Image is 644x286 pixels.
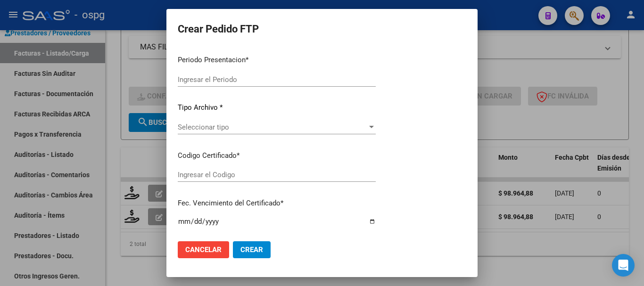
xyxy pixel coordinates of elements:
button: Cancelar [178,241,229,258]
p: Tipo Archivo * [178,102,376,113]
p: Codigo Certificado [178,150,376,161]
span: Crear [240,245,263,254]
span: Seleccionar tipo [178,123,367,131]
h2: Crear Pedido FTP [178,20,466,38]
button: Crear [233,241,271,258]
span: Cancelar [185,245,222,254]
p: Periodo Presentacion [178,55,376,65]
div: Open Intercom Messenger [612,254,635,277]
p: Fec. Vencimiento del Certificado [178,198,376,209]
